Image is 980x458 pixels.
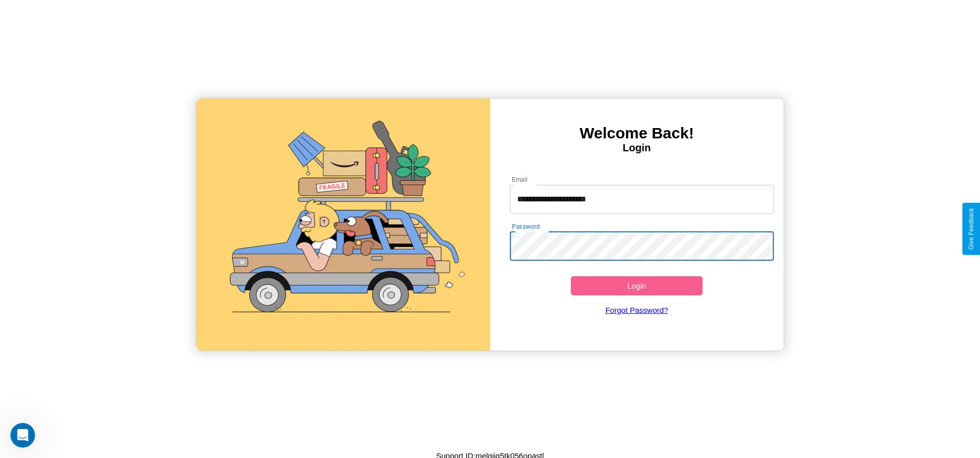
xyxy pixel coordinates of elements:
label: Password [512,222,539,231]
h3: Welcome Back! [490,124,784,142]
img: gif [196,99,490,351]
label: Email [512,175,528,184]
a: Forgot Password? [505,295,769,325]
button: Login [571,276,703,295]
iframe: Intercom live chat [10,423,35,448]
h4: Login [490,142,784,154]
div: Give Feedback [968,208,975,250]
